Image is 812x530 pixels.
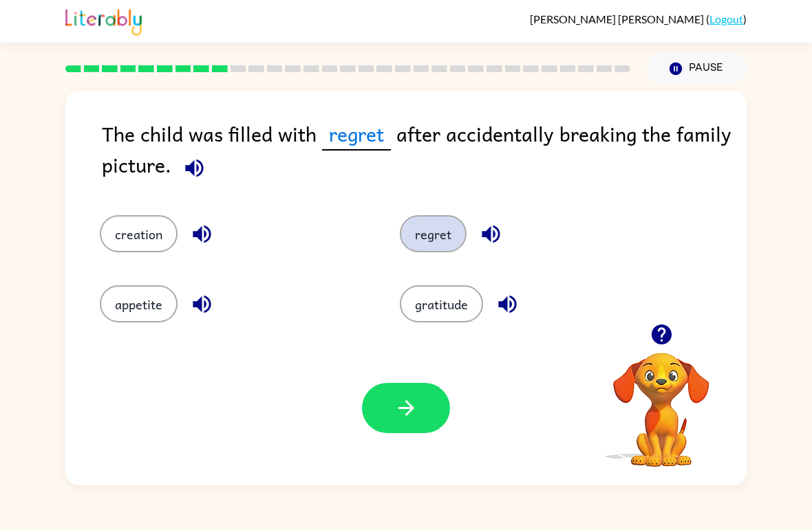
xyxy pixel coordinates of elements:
div: The child was filled with after accidentally breaking the family picture. [102,118,747,188]
button: appetite [100,285,178,322]
button: Pause [647,53,747,85]
button: regret [400,215,467,252]
video: Your browser must support playing .mp4 files to use Literably. Please try using another browser. [592,331,730,469]
span: [PERSON_NAME] [PERSON_NAME] [530,12,706,25]
div: ( ) [530,12,747,25]
button: creation [100,215,178,252]
img: Literably [65,5,142,36]
a: Logout [709,12,743,25]
span: regret [322,118,391,151]
button: gratitude [400,285,483,322]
